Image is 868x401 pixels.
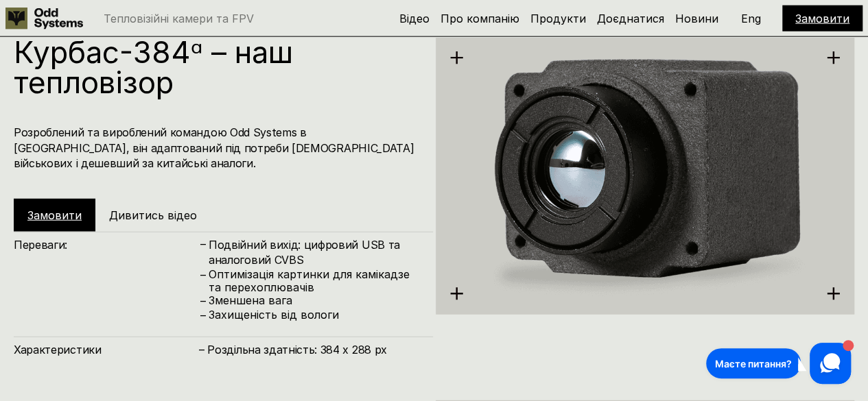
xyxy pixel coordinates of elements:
iframe: HelpCrunch [703,339,854,387]
p: Тепловізійні камери та FPV [104,13,254,24]
a: Доєднатися [597,12,664,25]
a: Новини [675,12,718,25]
p: Eng [741,13,761,24]
a: Відео [399,12,430,25]
a: Про компанію [441,12,519,25]
h1: Курбас-384ᵅ – наш тепловізор [14,37,419,97]
a: Замовити [795,12,849,25]
h4: – [200,293,206,308]
p: Зменшена вага [209,294,419,307]
h4: Характеристики [14,342,199,357]
h4: Подвійний вихід: цифровий USB та аналоговий CVBS [209,237,419,268]
h4: – [200,267,206,282]
a: Замовити [27,208,82,222]
h4: Переваги: [14,237,199,252]
h4: – [200,308,206,323]
h4: – [200,236,206,252]
h5: Дивитись відео [109,208,197,223]
p: Захищеність від вологи [209,308,419,321]
a: Продукти [530,12,586,25]
p: Оптимізація картинки для камікадзе та перехоплювачів [209,268,419,294]
h4: Розроблений та вироблений командою Odd Systems в [GEOGRAPHIC_DATA], він адаптований під потреби [... [14,125,419,171]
